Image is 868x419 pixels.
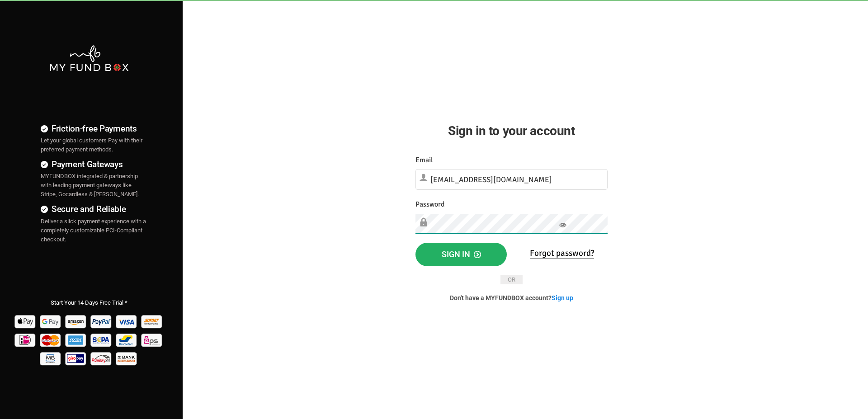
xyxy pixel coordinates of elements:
[14,330,38,349] img: Ideal Pay
[14,312,38,330] img: Apple Pay
[415,293,608,302] p: Don't have a MYFUNDBOX account?
[90,312,113,330] img: Paypal
[39,312,63,330] img: Google Pay
[530,248,594,259] a: Forgot password?
[415,155,433,166] label: Email
[41,173,139,198] span: MYFUNDBOX integrated & partnership with leading payment gateways like Stripe, Gocardless & [PERSO...
[49,44,129,72] img: mfbwhite.png
[64,349,88,367] img: giropay
[415,199,444,210] label: Password
[115,312,139,330] img: Visa
[500,275,523,284] span: OR
[64,330,88,349] img: american_express Pay
[90,349,113,367] img: p24 Pay
[140,312,164,330] img: Sofort Pay
[415,169,608,190] input: Email
[39,330,63,349] img: Mastercard Pay
[140,330,164,349] img: EPS Pay
[552,294,573,301] a: Sign up
[115,349,139,367] img: banktransfer
[115,330,139,349] img: Bancontact Pay
[90,330,113,349] img: sepa Pay
[41,218,146,243] span: Deliver a slick payment experience with a completely customizable PCI-Compliant checkout.
[39,349,63,367] img: mb Pay
[41,202,146,216] h4: Secure and Reliable
[41,122,146,135] h4: Friction-free Payments
[415,121,608,141] h2: Sign in to your account
[442,250,481,259] span: Sign in
[41,158,146,171] h4: Payment Gateways
[64,312,88,330] img: Amazon
[415,243,507,266] button: Sign in
[41,137,142,153] span: Let your global customers Pay with their preferred payment methods.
